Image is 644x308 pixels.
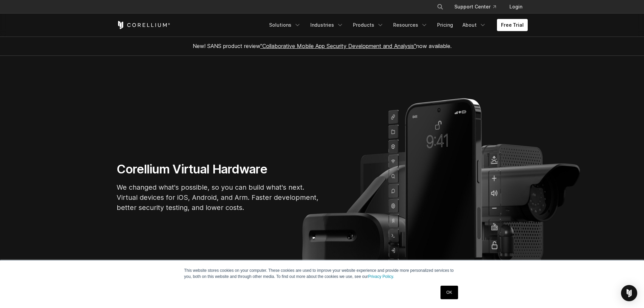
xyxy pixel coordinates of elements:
span: New! SANS product review now available. [193,43,452,49]
a: Resources [389,19,432,31]
a: Pricing [433,19,457,31]
a: Industries [306,19,348,31]
a: Support Center [449,1,501,13]
h1: Corellium Virtual Hardware [117,162,319,177]
a: "Collaborative Mobile App Security Development and Analysis" [260,43,416,49]
a: Solutions [265,19,305,31]
a: OK [440,286,458,299]
a: About [458,19,490,31]
p: This website stores cookies on your computer. These cookies are used to improve your website expe... [184,267,460,280]
a: Corellium Home [117,21,170,29]
div: Navigation Menu [429,1,528,13]
div: Navigation Menu [265,19,528,31]
div: Open Intercom Messenger [621,285,637,301]
p: We changed what's possible, so you can build what's next. Virtual devices for iOS, Android, and A... [117,182,319,213]
a: Privacy Policy. [368,274,394,279]
a: Free Trial [497,19,528,31]
button: Search [434,1,446,13]
a: Products [349,19,388,31]
a: Login [504,1,528,13]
